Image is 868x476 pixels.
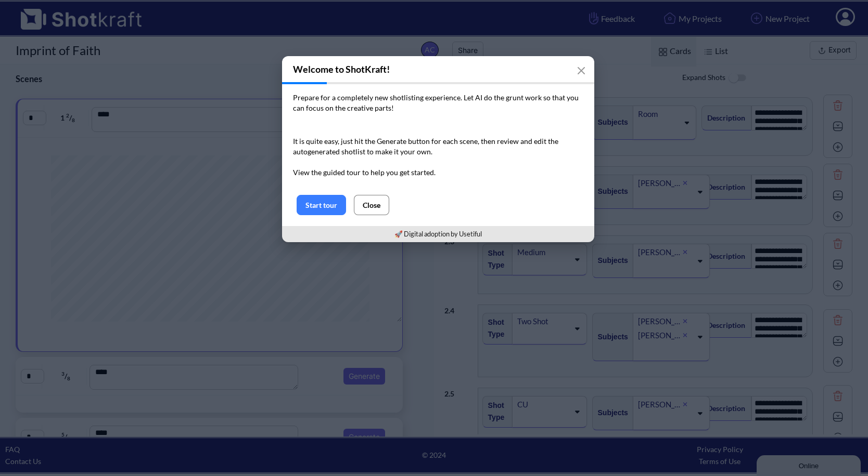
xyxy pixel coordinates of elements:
[297,195,346,215] button: Start tour
[8,9,96,17] div: Online
[293,136,583,178] p: It is quite easy, just hit the Generate button for each scene, then review and edit the autogener...
[354,195,389,215] button: Close
[282,56,594,82] h3: Welcome to ShotKraft!
[394,230,482,238] a: 🚀 Digital adoption by Usetiful
[293,93,462,102] span: Prepare for a completely new shotlisting experience.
